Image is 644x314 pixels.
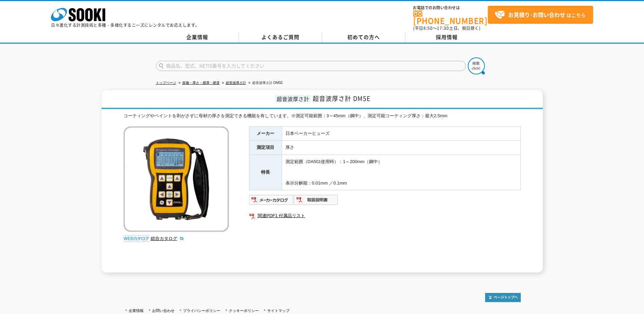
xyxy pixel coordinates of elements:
span: 超音波厚さ計 [275,95,311,103]
span: 初めての方へ [347,33,380,41]
a: 総合カタログ [151,236,184,241]
span: はこちら [495,10,586,20]
td: 厚さ [282,141,520,155]
div: コーティングやペイントを剥がさずに母材の厚さを測定できる機能を有しています。※測定可能範囲：3～45mm（鋼中）、測定可能コーティング厚さ：最大2.5mm [124,112,521,120]
a: 初めての方へ [322,32,405,42]
a: トップページ [156,81,176,85]
p: 日々進化する計測技術と多種・多様化するニーズにレンタルでお応えします。 [51,23,200,27]
th: 特長 [249,155,282,190]
span: 17:30 [437,25,449,31]
td: 測定範囲（DA501使用時）：1～200mm（鋼中） 表示分解能：0.01mm ／0.1mm [282,155,520,190]
strong: お見積り･お問い合わせ [508,11,565,19]
img: メーカーカタログ [249,194,294,205]
a: お見積り･お問い合わせはこちら [488,6,593,24]
a: 探傷・厚さ・膜厚・硬度 [182,81,220,85]
a: よくあるご質問 [239,32,322,42]
span: お電話でのお問い合わせは [413,6,488,10]
img: 超音波厚さ計 DM5E [124,126,229,232]
th: 測定項目 [249,141,282,155]
img: webカタログ [124,235,149,242]
th: メーカー [249,126,282,141]
img: btn_search.png [468,57,485,74]
a: プライバシーポリシー [183,309,220,313]
img: トップページへ [485,293,521,302]
img: 取扱説明書 [294,194,338,205]
a: [PHONE_NUMBER] [413,11,488,24]
span: (平日 ～ 土日、祝日除く) [413,25,480,31]
a: クッキーポリシー [229,309,259,313]
a: 企業情報 [129,309,144,313]
li: 超音波厚さ計 DM5E [247,80,283,87]
a: 関連PDF1 付属品リスト [249,211,521,220]
input: 商品名、型式、NETIS番号を入力してください [156,61,466,71]
a: お問い合わせ [152,309,174,313]
a: 超音波厚さ計 [226,81,246,85]
a: 採用情報 [405,32,489,42]
a: 取扱説明書 [294,199,338,204]
a: 企業情報 [156,32,239,42]
span: 超音波厚さ計 DM5E [313,94,371,103]
td: 日本ベーカーヒューズ [282,126,520,141]
a: サイトマップ [267,309,290,313]
a: メーカーカタログ [249,199,294,204]
span: 8:50 [423,25,433,31]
